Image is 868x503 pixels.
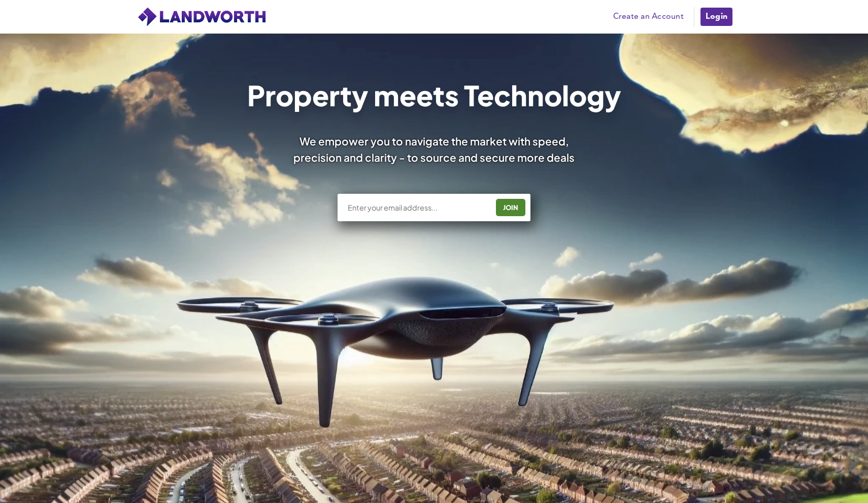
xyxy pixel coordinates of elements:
[247,81,621,109] h1: Property meets Technology
[608,9,689,24] a: Create an Account
[699,7,733,27] a: Login
[499,199,522,216] div: JOIN
[347,202,488,213] input: Enter your email address...
[496,199,525,216] button: JOIN
[280,133,588,165] div: We empower you to navigate the market with speed, precision and clarity - to source and secure mo...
